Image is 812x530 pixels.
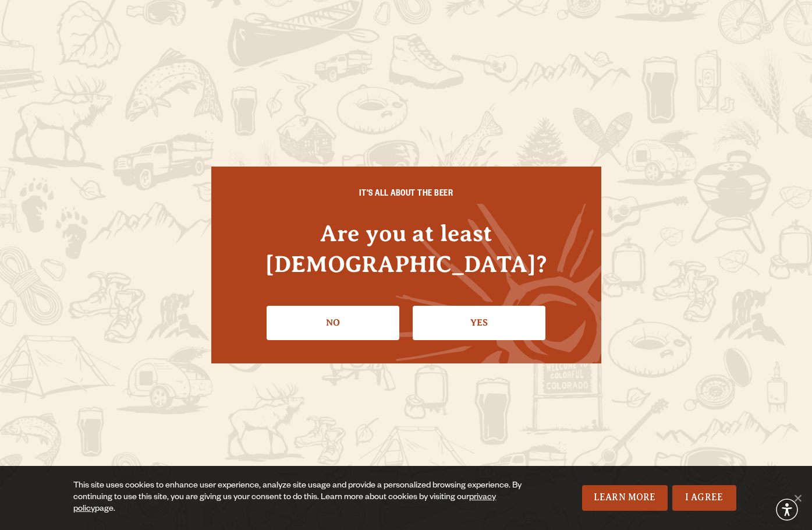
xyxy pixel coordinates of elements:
h6: IT'S ALL ABOUT THE BEER [235,190,578,200]
h4: Are you at least [DEMOGRAPHIC_DATA]? [235,218,578,280]
a: Confirm I'm 21 or older [413,306,545,340]
span: No [792,492,803,504]
div: This site uses cookies to enhance user experience, analyze site usage and provide a personalized ... [73,480,526,515]
a: I Agree [672,485,736,511]
a: Learn More [582,485,668,511]
a: No [267,306,399,340]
